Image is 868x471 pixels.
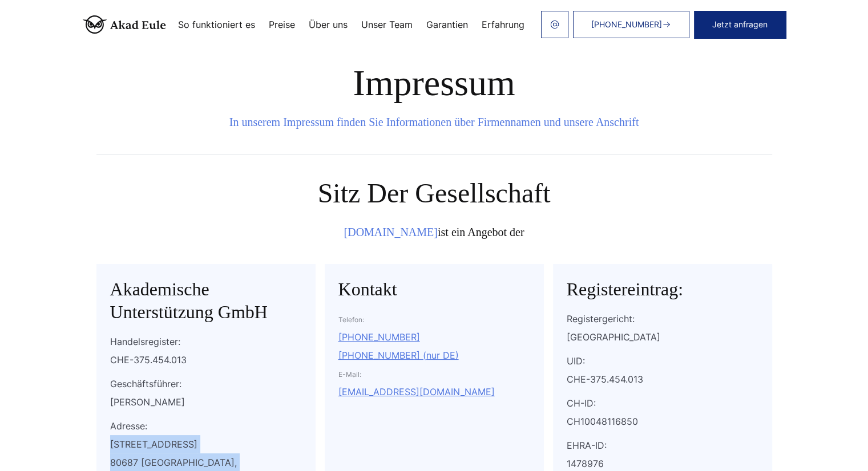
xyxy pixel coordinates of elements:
[482,20,524,29] a: Erfahrung
[338,370,361,379] span: E-Mail:
[338,315,364,324] span: Telefon:
[567,412,758,431] div: CH10048116850
[338,386,495,397] a: [EMAIL_ADDRESS][DOMAIN_NAME]
[591,20,662,29] span: [PHONE_NUMBER]
[110,417,302,435] p: Adresse:
[694,11,786,38] button: Jetzt anfragen
[110,351,302,369] div: CHE-375.454.013
[567,394,758,412] p: CH-ID:
[110,375,302,393] p: Geschäftsführer:
[567,352,758,370] p: UID:
[110,332,302,351] p: Handelsregister:
[269,20,295,29] a: Preise
[567,370,758,388] div: CHE-375.454.013
[309,20,348,29] a: Über uns
[361,20,413,29] a: Unser Team
[110,393,302,411] div: [PERSON_NAME]
[110,278,302,323] h2: Akademische Unterstützung GmbH
[96,223,772,241] div: ist ein Angebot der
[338,350,459,361] a: [PHONE_NUMBER] (nur DE)
[567,436,758,454] p: EHRA-ID:
[178,20,255,29] a: So funktioniert es
[567,310,758,328] p: Registergericht:
[550,20,559,29] img: email
[96,177,772,209] h2: Sitz der Gesellschaft
[567,328,758,346] div: [GEOGRAPHIC_DATA]
[83,15,166,34] img: logo
[96,113,772,131] div: In unserem Impressum finden Sie Informationen über Firmennamen und unsere Anschrift
[344,226,437,238] a: [DOMAIN_NAME]
[567,278,758,301] h2: Registereintrag:
[338,331,420,343] a: [PHONE_NUMBER]
[426,20,468,29] a: Garantien
[338,278,530,301] h2: Kontakt
[96,63,772,104] h1: Impressum
[573,11,689,38] a: [PHONE_NUMBER]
